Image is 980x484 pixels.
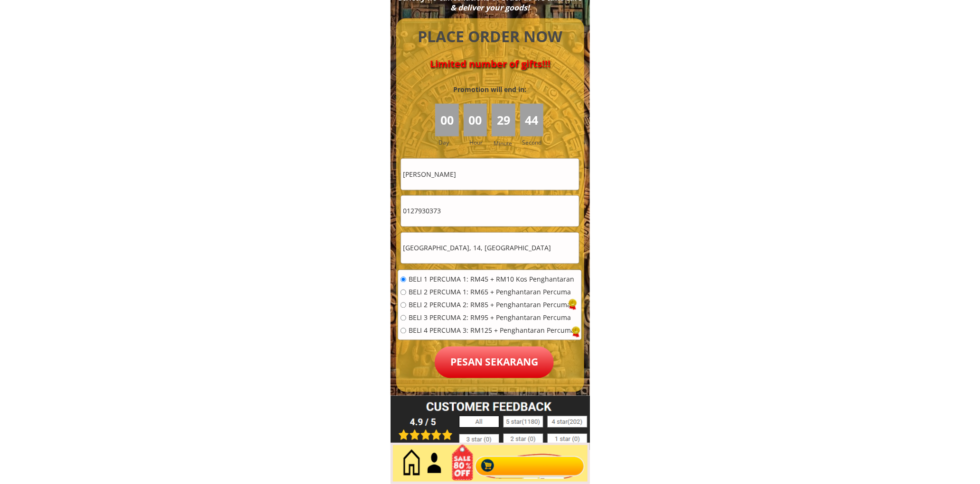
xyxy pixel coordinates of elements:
span: BELI 4 PERCUMA 3: RM125 + Penghantaran Percuma [409,328,575,334]
span: BELI 1 PERCUMA 1: RM45 + RM10 Kos Penghantaran [409,276,575,283]
p: Pesan sekarang [435,347,554,378]
h3: Second [523,138,546,147]
input: Nama [401,159,579,190]
h4: PLACE ORDER NOW [407,26,573,47]
h3: Day [439,138,462,147]
h3: Promotion will end in: [436,84,543,95]
h4: Limited number of gifts!!! [407,58,573,70]
span: BELI 3 PERCUMA 2: RM95 + Penghantaran Percuma [409,315,575,321]
input: Alamat [401,233,579,264]
span: BELI 2 PERCUMA 2: RM85 + Penghantaran Percuma [409,302,575,309]
span: BELI 2 PERCUMA 1: RM65 + Penghantaran Percuma [409,289,575,296]
h3: Minute [494,139,514,148]
input: Telefon [401,196,579,227]
h3: Hour [469,138,489,147]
